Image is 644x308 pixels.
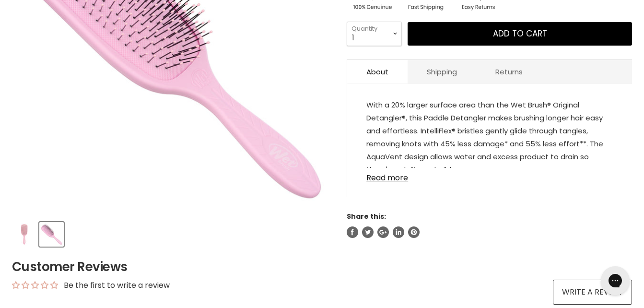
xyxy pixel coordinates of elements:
a: Write a review [553,280,632,305]
span: With a 20% larger surface area than the Wet Brush® Original Detangler®, this Paddle Detangler mak... [366,100,603,175]
a: Read more [366,168,613,182]
span: Add to cart [493,28,547,39]
img: Wet Brush Go Green Paddle Detangler - Pink [40,223,63,246]
button: Wet Brush Go Green Paddle Detangler - Pink [39,222,64,247]
img: Wet Brush Go Green Paddle Detangler - Pink [13,223,35,246]
a: Returns [476,60,542,83]
button: Add to cart [408,22,632,46]
div: Be the first to write a review [64,280,170,291]
iframe: Gorgias live chat messenger [596,263,634,298]
span: Share this: [347,212,386,221]
button: Wet Brush Go Green Paddle Detangler - Pink [12,222,36,247]
a: Shipping [408,60,476,83]
aside: Share this: [347,212,632,238]
div: Average rating is 0.00 stars [12,280,58,291]
select: Quantity [347,22,402,46]
h2: Customer Reviews [12,258,632,275]
a: About [347,60,408,83]
div: Product thumbnails [11,219,333,247]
